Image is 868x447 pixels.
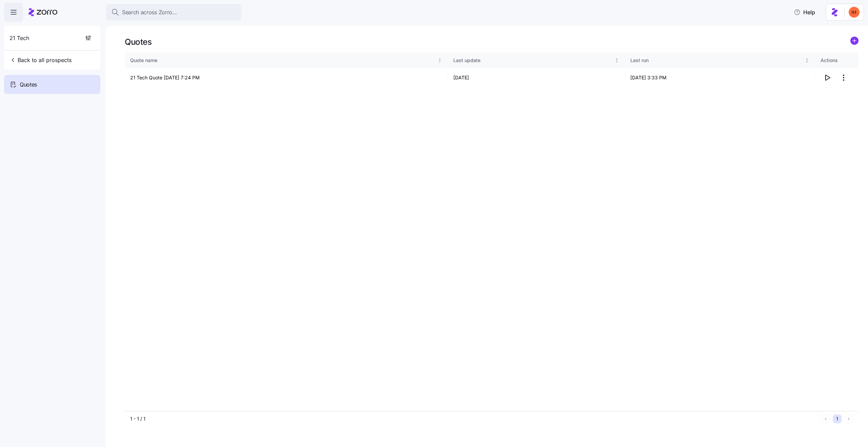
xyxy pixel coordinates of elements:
[794,8,815,16] span: Help
[448,53,625,68] th: Last updateNot sorted
[788,5,821,19] button: Help
[125,68,448,88] td: 21 Tech Quote [DATE] 7:24 PM
[630,57,803,64] div: Last run
[130,57,436,64] div: Quote name
[7,53,74,67] button: Back to all prospects
[448,68,625,88] td: [DATE]
[125,37,152,47] h1: Quotes
[9,56,72,64] span: Back to all prospects
[625,68,815,88] td: [DATE] 3:33 PM
[849,7,860,18] img: f3711480c2c985a33e19d88a07d4c111
[844,414,853,423] button: Next page
[614,58,619,63] div: Not sorted
[437,58,442,63] div: Not sorted
[850,37,859,45] svg: add icon
[625,53,815,68] th: Last runNot sorted
[130,415,818,422] div: 1 - 1 / 1
[9,34,29,42] span: 21 Tech
[805,58,809,63] div: Not sorted
[850,37,859,47] a: add icon
[20,80,37,89] span: Quotes
[122,8,177,17] span: Search across Zorro...
[821,57,853,64] div: Actions
[125,53,448,68] th: Quote nameNot sorted
[106,4,241,20] button: Search across Zorro...
[821,414,830,423] button: Previous page
[453,57,613,64] div: Last update
[4,75,100,94] a: Quotes
[833,414,842,423] button: 1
